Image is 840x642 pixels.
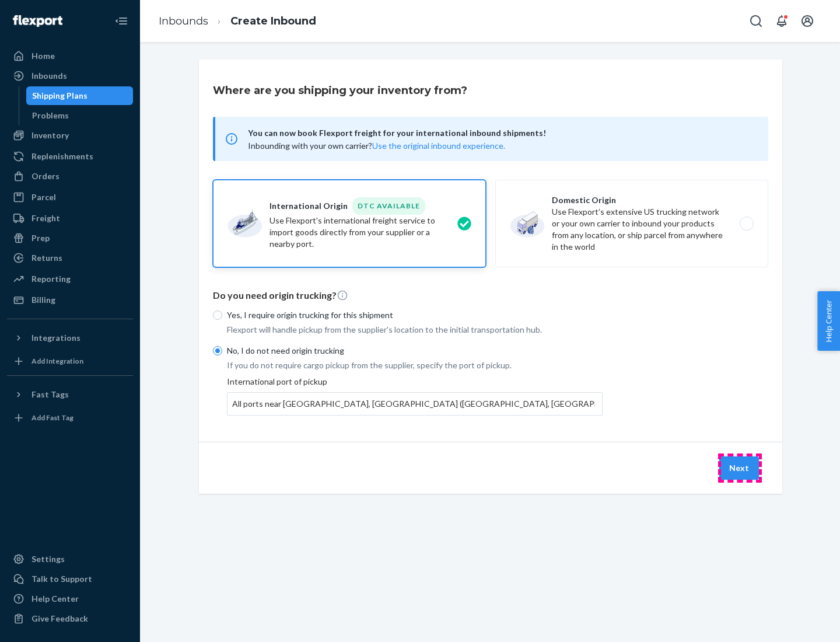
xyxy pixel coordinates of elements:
[213,346,222,355] input: No, I do not need origin trucking
[213,83,467,98] h3: Where are you shipping your inventory from?
[7,409,133,427] a: Add Fast Tag
[32,130,69,141] div: Inventory
[7,270,133,288] a: Reporting
[719,456,759,480] button: Next
[7,47,133,65] a: Home
[744,9,768,33] button: Open Search Box
[372,140,505,152] button: Use the original inbound experience.
[110,9,133,33] button: Close Navigation
[817,291,840,351] button: Help Center
[32,413,73,423] div: Add Fast Tag
[248,141,505,151] span: Inbounding with your own carrier?
[26,106,134,125] a: Problems
[227,360,603,371] p: If you do not require cargo pickup from the supplier, specify the port of pickup.
[7,550,133,568] a: Settings
[32,252,62,264] div: Returns
[248,126,754,140] span: You can now book Flexport freight for your international inbound shipments!
[7,329,133,347] button: Integrations
[770,9,793,33] button: Open notifications
[32,90,87,102] div: Shipping Plans
[7,209,133,228] a: Freight
[7,188,133,207] a: Parcel
[7,352,133,371] a: Add Integration
[32,151,93,162] div: Replenishments
[32,613,88,624] div: Give Feedback
[7,229,133,247] a: Prep
[7,609,133,628] button: Give Feedback
[32,232,50,244] div: Prep
[7,167,133,186] a: Orders
[32,191,56,203] div: Parcel
[7,589,133,608] a: Help Center
[227,309,603,321] p: Yes, I require origin trucking for this shipment
[796,9,819,33] button: Open account menu
[7,126,133,145] a: Inventory
[7,291,133,309] a: Billing
[7,67,133,85] a: Inbounds
[32,553,65,565] div: Settings
[32,356,83,366] div: Add Integration
[32,110,69,121] div: Problems
[26,86,134,105] a: Shipping Plans
[32,332,80,344] div: Integrations
[7,570,133,588] a: Talk to Support
[32,573,92,585] div: Talk to Support
[32,294,55,306] div: Billing
[32,170,60,182] div: Orders
[213,289,768,302] p: Do you need origin trucking?
[7,147,133,166] a: Replenishments
[227,376,603,416] div: International port of pickup
[32,389,69,400] div: Fast Tags
[213,310,222,320] input: Yes, I require origin trucking for this shipment
[227,324,603,336] p: Flexport will handle pickup from the supplier's location to the initial transportation hub.
[159,15,208,27] a: Inbounds
[149,4,325,39] ol: breadcrumbs
[230,15,316,27] a: Create Inbound
[13,15,62,27] img: Flexport logo
[7,385,133,404] button: Fast Tags
[32,70,67,82] div: Inbounds
[227,345,603,357] p: No, I do not need origin trucking
[32,593,79,605] div: Help Center
[7,249,133,267] a: Returns
[32,212,60,224] div: Freight
[32,273,71,285] div: Reporting
[32,50,55,62] div: Home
